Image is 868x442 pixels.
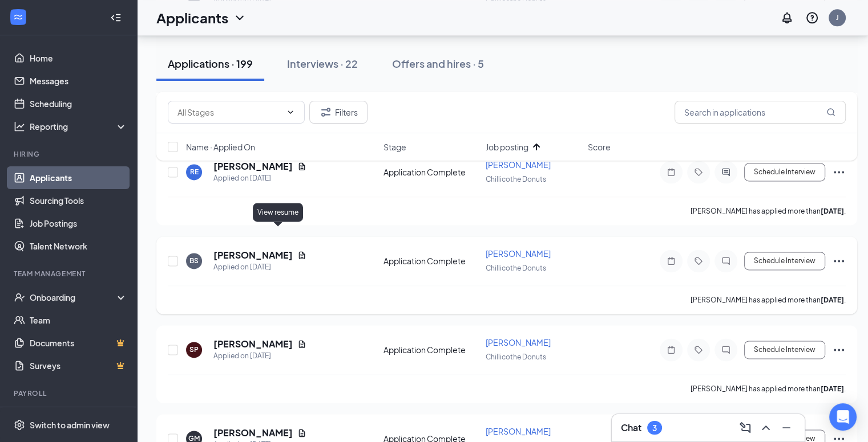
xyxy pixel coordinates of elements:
[829,403,857,431] div: Open Intercom Messenger
[30,419,110,431] div: Switch to admin view
[189,256,199,265] div: BS
[297,251,306,260] svg: Document
[780,421,793,435] svg: Minimize
[14,149,125,159] div: Hiring
[13,11,24,23] svg: WorkstreamLogo
[383,255,479,267] div: Application Complete
[30,166,127,189] a: Applicants
[14,121,25,132] svg: Analysis
[297,428,306,437] svg: Document
[744,252,825,270] button: Schedule Interview
[821,384,844,393] b: [DATE]
[30,235,127,257] a: Talent Network
[832,254,846,268] svg: Ellipses
[780,11,794,24] svg: Notifications
[383,344,479,355] div: Application Complete
[168,56,253,71] div: Applications · 199
[757,419,775,437] button: ChevronUp
[836,13,839,22] div: J
[736,419,754,437] button: ComposeMessage
[30,406,127,428] a: PayrollCrown
[14,419,25,431] svg: Settings
[486,353,546,361] span: Chillicothe Donuts
[777,419,796,437] button: Minimize
[486,426,551,436] span: [PERSON_NAME]
[486,337,551,347] span: [PERSON_NAME]
[30,212,127,235] a: Job Postings
[821,207,844,215] b: [DATE]
[486,141,528,153] span: Job posting
[309,101,368,124] button: Filter Filters
[719,256,733,265] svg: ChatInactive
[691,206,846,216] p: [PERSON_NAME] has applied more than .
[744,341,825,359] button: Schedule Interview
[30,92,127,115] a: Scheduling
[486,264,546,272] span: Chillicothe Donuts
[14,388,125,398] div: Payroll
[319,105,333,119] svg: Filter
[719,345,733,354] svg: ChatInactive
[186,141,255,153] span: Name · Applied On
[286,108,295,117] svg: ChevronDown
[213,338,293,350] h5: [PERSON_NAME]
[664,256,678,265] svg: Note
[213,173,306,184] div: Applied on [DATE]
[30,331,127,354] a: DocumentsCrown
[156,8,228,27] h1: Applicants
[30,292,118,303] div: Onboarding
[392,56,484,71] div: Offers and hires · 5
[213,350,306,362] div: Applied on [DATE]
[177,106,281,118] input: All Stages
[821,296,844,304] b: [DATE]
[110,12,122,23] svg: Collapse
[213,261,306,273] div: Applied on [DATE]
[826,108,835,117] svg: MagnifyingGlass
[691,384,846,394] p: [PERSON_NAME] has applied more than .
[530,140,543,154] svg: ArrowUp
[253,203,303,222] div: View resume
[14,269,125,279] div: Team Management
[30,121,128,132] div: Reporting
[30,47,127,69] a: Home
[30,354,127,377] a: SurveysCrown
[486,175,546,183] span: Chillicothe Donuts
[621,421,641,434] h3: Chat
[738,421,752,435] svg: ComposeMessage
[233,11,247,24] svg: ChevronDown
[691,295,846,305] p: [PERSON_NAME] has applied more than .
[213,427,293,439] h5: [PERSON_NAME]
[30,69,127,92] a: Messages
[30,189,127,212] a: Sourcing Tools
[759,421,773,435] svg: ChevronUp
[486,248,551,259] span: [PERSON_NAME]
[675,101,846,124] input: Search in applications
[287,56,358,71] div: Interviews · 22
[664,345,678,354] svg: Note
[30,309,127,331] a: Team
[189,345,199,354] div: SP
[692,345,705,354] svg: Tag
[652,423,657,433] div: 3
[805,11,819,24] svg: QuestionInfo
[832,343,846,357] svg: Ellipses
[297,339,306,349] svg: Document
[692,256,705,265] svg: Tag
[588,141,611,153] span: Score
[14,292,25,303] svg: UserCheck
[383,141,406,153] span: Stage
[213,249,293,261] h5: [PERSON_NAME]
